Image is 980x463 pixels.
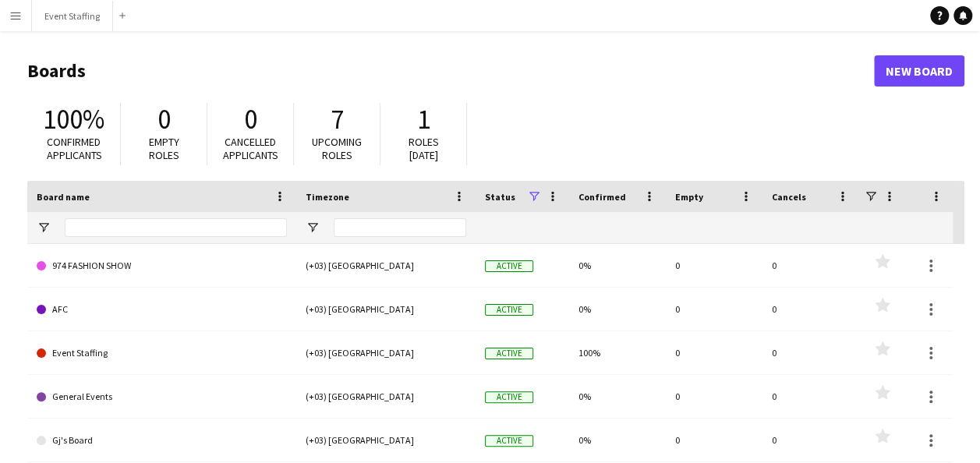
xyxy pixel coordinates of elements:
[675,191,703,203] span: Empty
[296,419,476,461] div: (+03) [GEOGRAPHIC_DATA]
[27,59,874,83] h1: Boards
[762,375,859,418] div: 0
[485,391,533,403] span: Active
[569,375,666,418] div: 0%
[149,135,179,162] span: Empty roles
[37,419,287,462] a: Gj's Board
[65,218,287,237] input: Board name Filter Input
[578,191,626,203] span: Confirmed
[762,419,859,461] div: 0
[47,135,102,162] span: Confirmed applicants
[762,244,859,287] div: 0
[296,244,476,287] div: (+03) [GEOGRAPHIC_DATA]
[485,435,533,447] span: Active
[312,135,362,162] span: Upcoming roles
[485,304,533,316] span: Active
[296,288,476,330] div: (+03) [GEOGRAPHIC_DATA]
[569,331,666,374] div: 100%
[37,375,287,419] a: General Events
[569,419,666,461] div: 0%
[331,102,344,136] span: 7
[569,288,666,330] div: 0%
[37,331,287,375] a: Event Staffing
[223,135,278,162] span: Cancelled applicants
[37,221,51,235] button: Open Filter Menu
[666,331,762,374] div: 0
[43,102,104,136] span: 100%
[762,288,859,330] div: 0
[306,221,320,235] button: Open Filter Menu
[666,288,762,330] div: 0
[762,331,859,374] div: 0
[772,191,806,203] span: Cancels
[666,419,762,461] div: 0
[37,244,287,288] a: 974 FASHION SHOW
[37,288,287,331] a: AFC
[409,135,439,162] span: Roles [DATE]
[296,331,476,374] div: (+03) [GEOGRAPHIC_DATA]
[306,191,349,203] span: Timezone
[666,375,762,418] div: 0
[37,191,90,203] span: Board name
[296,375,476,418] div: (+03) [GEOGRAPHIC_DATA]
[485,348,533,359] span: Active
[417,102,430,136] span: 1
[569,244,666,287] div: 0%
[874,55,964,87] a: New Board
[485,191,515,203] span: Status
[334,218,466,237] input: Timezone Filter Input
[485,260,533,272] span: Active
[157,102,171,136] span: 0
[32,1,113,31] button: Event Staffing
[244,102,257,136] span: 0
[666,244,762,287] div: 0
